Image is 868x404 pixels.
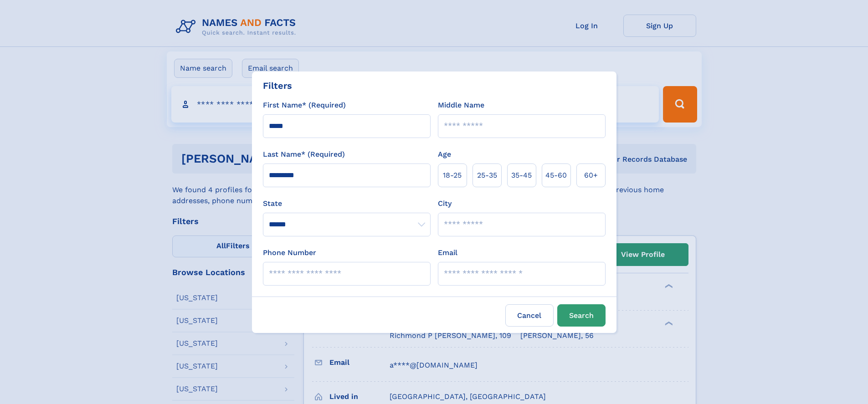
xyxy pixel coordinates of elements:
[438,100,484,111] label: Middle Name
[584,170,598,181] span: 60+
[545,170,567,181] span: 45‑60
[505,304,554,327] label: Cancel
[438,247,457,258] label: Email
[263,79,292,92] div: Filters
[557,304,606,327] button: Search
[477,170,497,181] span: 25‑35
[511,170,532,181] span: 35‑45
[263,149,345,160] label: Last Name* (Required)
[443,170,462,181] span: 18‑25
[263,247,316,258] label: Phone Number
[438,149,451,160] label: Age
[438,198,452,209] label: City
[263,100,346,111] label: First Name* (Required)
[263,198,431,209] label: State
